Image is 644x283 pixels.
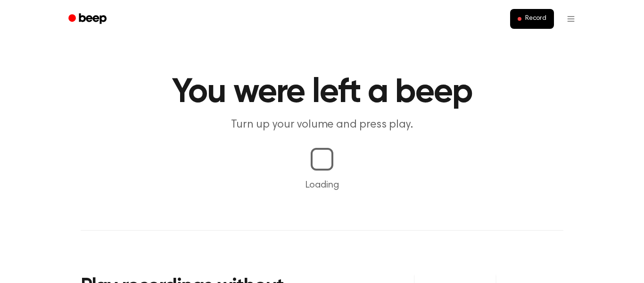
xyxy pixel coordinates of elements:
h1: You were left a beep [81,76,563,110]
button: Record [510,9,554,29]
p: Loading [11,178,633,192]
p: Turn up your volume and press play. [141,117,503,133]
span: Record [525,15,546,23]
button: Open menu [560,8,582,30]
a: Beep [62,10,115,28]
